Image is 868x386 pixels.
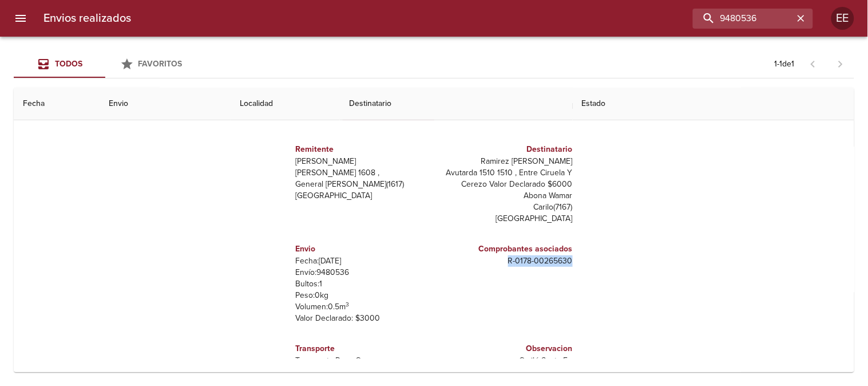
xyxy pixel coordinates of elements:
[43,9,131,27] h6: Envios realizados
[346,301,350,308] sup: 3
[296,301,430,313] p: Volumen: 0.5 m
[7,5,34,32] button: menu
[296,355,430,367] p: Transporte: Roca Cargas
[55,59,82,69] span: Todos
[296,313,430,324] p: Valor Declarado: $ 3000
[296,243,430,255] h6: Envio
[296,290,430,301] p: Peso: 0 kg
[14,88,100,120] th: Fecha
[775,58,795,70] p: 1 - 1 de 1
[231,88,340,120] th: Localidad
[296,278,430,290] p: Bultos: 1
[693,9,794,29] input: buscar
[296,156,430,167] p: [PERSON_NAME]
[439,202,573,213] p: Carilo ( 7167 )
[827,50,854,78] span: Pagina siguiente
[799,58,827,69] span: Pagina anterior
[340,88,573,120] th: Destinatario
[439,156,573,167] p: Ramirez [PERSON_NAME]
[439,342,573,355] h6: Observacion
[296,143,430,156] h6: Remitente
[14,1,854,373] table: Tabla de envíos del cliente
[296,342,430,355] h6: Transporte
[831,7,854,30] div: Abrir información de usuario
[439,243,573,255] h6: Comprobantes asociados
[439,355,573,367] p: Cariló Santa Fe
[14,50,197,78] div: Tabs Envios
[138,59,183,69] span: Favoritos
[831,7,854,30] div: EE
[439,167,573,202] p: Avutarda 1510 1510 , Entre Ciruela Y Cerezo Valor Declarado $6000 Abona Wamar
[439,213,573,224] p: [GEOGRAPHIC_DATA]
[100,88,231,120] th: Envio
[439,143,573,156] h6: Destinatario
[439,255,573,267] p: R - 0178 - 00265630
[296,255,430,267] p: Fecha: [DATE]
[296,179,430,190] p: General [PERSON_NAME] ( 1617 )
[573,88,854,120] th: Estado
[296,167,430,179] p: [PERSON_NAME] 1608 ,
[296,190,430,202] p: [GEOGRAPHIC_DATA]
[296,267,430,278] p: Envío: 9480536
